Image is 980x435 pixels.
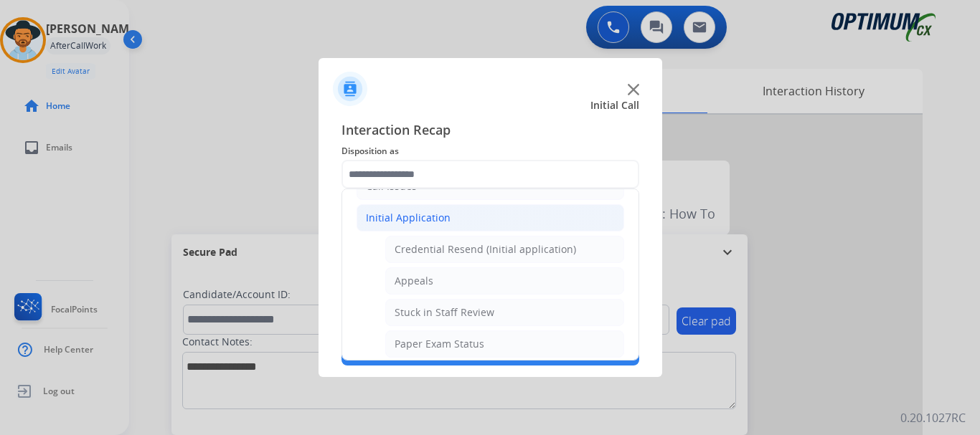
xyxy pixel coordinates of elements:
[395,274,433,288] div: Appeals
[900,409,966,426] p: 0.20.1027RC
[395,305,494,320] div: Stuck in Staff Review
[341,120,639,143] span: Interaction Recap
[395,337,484,351] div: Paper Exam Status
[590,98,639,113] span: Initial Call
[395,242,576,257] div: Credential Resend (Initial application)
[333,72,367,106] img: contactIcon
[341,143,639,160] span: Disposition as
[366,211,451,225] div: Initial Application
